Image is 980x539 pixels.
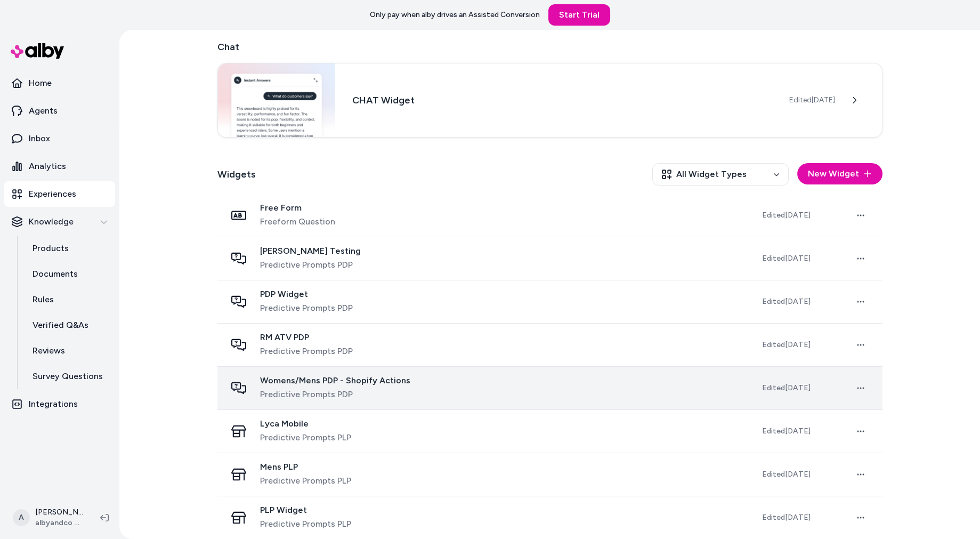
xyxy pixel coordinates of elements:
[260,246,361,256] span: [PERSON_NAME] Testing
[4,126,115,151] a: Inbox
[260,332,353,343] span: RM ATV PDP
[217,39,882,54] h2: Chat
[797,163,882,184] button: New Widget
[260,518,351,530] span: Predictive Prompts PLP
[22,236,115,261] a: Products
[29,188,76,200] p: Experiences
[260,302,353,315] span: Predictive Prompts PDP
[260,215,335,228] span: Freeform Question
[35,518,83,528] span: albyandco SolCon
[4,154,115,179] a: Analytics
[22,287,115,312] a: Rules
[260,289,353,300] span: PDP Widget
[652,163,789,186] button: All Widget Types
[217,63,882,138] a: Chat widgetCHAT WidgetEdited[DATE]
[4,98,115,124] a: Agents
[6,501,92,535] button: A[PERSON_NAME]albyandco SolCon
[33,344,65,357] p: Reviews
[260,345,353,358] span: Predictive Prompts PDP
[260,505,351,516] span: PLP Widget
[29,77,52,90] p: Home
[260,203,335,213] span: Free Form
[13,509,30,526] span: A
[33,293,54,306] p: Rules
[260,388,410,401] span: Predictive Prompts PDP
[352,93,772,108] h3: CHAT Widget
[33,268,78,280] p: Documents
[33,319,88,332] p: Verified Q&As
[260,431,351,444] span: Predictive Prompts PLP
[4,391,115,417] a: Integrations
[4,70,115,96] a: Home
[260,259,361,271] span: Predictive Prompts PDP
[29,398,78,411] p: Integrations
[4,181,115,207] a: Experiences
[29,104,58,117] p: Agents
[260,375,410,386] span: Womens/Mens PDP - Shopify Actions
[762,470,811,479] span: Edited [DATE]
[35,507,83,518] p: [PERSON_NAME]
[762,513,811,522] span: Edited [DATE]
[29,132,50,145] p: Inbox
[33,242,69,255] p: Products
[22,261,115,287] a: Documents
[762,427,811,436] span: Edited [DATE]
[217,167,256,182] h2: Widgets
[29,160,66,173] p: Analytics
[762,211,811,220] span: Edited [DATE]
[29,215,74,228] p: Knowledge
[762,340,811,349] span: Edited [DATE]
[260,462,351,472] span: Mens PLP
[762,383,811,392] span: Edited [DATE]
[4,209,115,235] button: Knowledge
[22,338,115,364] a: Reviews
[762,254,811,263] span: Edited [DATE]
[33,370,103,383] p: Survey Questions
[22,364,115,389] a: Survey Questions
[260,474,351,487] span: Predictive Prompts PLP
[22,312,115,338] a: Verified Q&As
[11,43,64,59] img: alby Logo
[548,4,610,26] a: Start Trial
[370,10,540,20] p: Only pay when alby drives an Assisted Conversion
[789,95,835,106] span: Edited [DATE]
[762,297,811,306] span: Edited [DATE]
[260,419,351,429] span: Lyca Mobile
[218,63,336,137] img: Chat widget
